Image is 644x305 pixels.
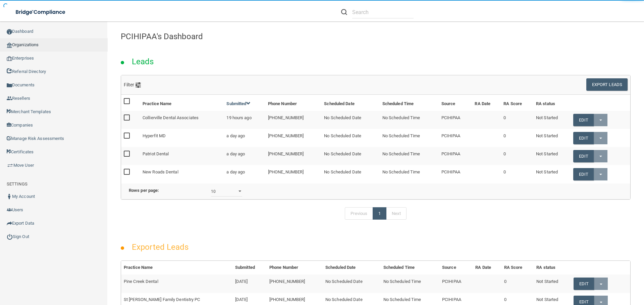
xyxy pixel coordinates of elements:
th: RA status [533,95,571,111]
button: Export Leads [586,78,628,91]
img: icon-filter@2x.21656d0b.png [136,82,141,88]
img: organization-icon.f8decf85.png [7,43,12,48]
a: Edit [573,168,594,180]
td: a day ago [224,165,265,183]
img: icon-users.e205127d.png [7,207,12,213]
th: Submitted [232,261,267,275]
td: 0 [501,147,533,165]
td: PCIHIPAA [439,129,472,147]
img: ic_reseller.de258add.png [7,96,12,101]
td: PCIHIPAA [439,147,472,165]
td: No Scheduled Date [321,165,379,183]
a: Edit [573,132,594,144]
td: Pine Creek Dental [121,275,232,293]
th: Practice Name [140,95,224,111]
th: Scheduled Time [380,95,439,111]
img: ic_power_dark.7ecde6b1.png [7,234,13,240]
a: Edit [573,114,594,126]
td: a day ago [224,147,265,165]
h2: Leads [125,52,161,71]
th: RA Date [473,261,501,275]
td: Patriot Dental [140,147,224,165]
td: No Scheduled Date [321,111,379,129]
h2: Exported Leads [125,238,195,256]
td: Collierville Dental Associates [140,111,224,129]
a: Submitted [226,101,251,106]
td: Not Started [533,165,571,183]
th: Scheduled Time [381,261,439,275]
td: 19 hours ago [224,111,265,129]
td: Hyperfit MD [140,129,224,147]
td: PCIHIPAA [439,165,472,183]
td: No Scheduled Date [321,129,379,147]
img: ic_user_dark.df1a06c3.png [7,194,12,199]
th: Scheduled Date [323,261,381,275]
img: enterprise.0d942306.png [7,56,12,61]
th: Scheduled Date [321,95,379,111]
td: 0 [501,111,533,129]
h4: PCIHIPAA's Dashboard [121,32,631,41]
th: RA Score [501,95,533,111]
td: No Scheduled Time [380,147,439,165]
td: Not Started [533,129,571,147]
td: No Scheduled Time [380,165,439,183]
td: PCIHIPAA [439,111,472,129]
td: 0 [501,129,533,147]
span: Filter [124,82,141,87]
img: icon-documents.8dae5593.png [7,83,12,88]
td: 0 [501,275,534,293]
img: ic-search.3b580494.png [341,9,347,15]
th: Source [439,261,473,275]
input: Search [352,6,414,18]
th: RA Score [501,261,534,275]
img: briefcase.64adab9b.png [7,162,13,169]
td: Not Started [533,111,571,129]
td: No Scheduled Time [380,129,439,147]
th: Source [439,95,472,111]
a: Next [386,207,406,220]
td: PCIHIPAA [439,275,473,293]
td: [PHONE_NUMBER] [265,111,321,129]
img: icon-export.b9366987.png [7,221,12,226]
th: Phone Number [265,95,321,111]
a: Edit [573,150,594,162]
a: 1 [373,207,386,220]
th: Phone Number [267,261,323,275]
td: [DATE] [232,275,267,293]
td: [PHONE_NUMBER] [265,147,321,165]
td: No Scheduled Date [323,275,381,293]
th: Practice Name [121,261,232,275]
td: New Roads Dental [140,165,224,183]
td: No Scheduled Time [380,111,439,129]
td: 0 [501,165,533,183]
td: No Scheduled Time [381,275,439,293]
td: Not Started [533,147,571,165]
b: Rows per page: [129,188,159,193]
th: RA status [534,261,571,275]
td: a day ago [224,129,265,147]
th: RA Date [472,95,501,111]
td: No Scheduled Date [321,147,379,165]
img: ic_dashboard_dark.d01f4a41.png [7,29,12,34]
td: Not Started [534,275,571,293]
td: [PHONE_NUMBER] [265,165,321,183]
img: bridge_compliance_login_screen.278c3ca4.svg [10,5,72,19]
a: Previous [345,207,373,220]
td: [PHONE_NUMBER] [267,275,323,293]
a: Edit [574,278,594,290]
td: [PHONE_NUMBER] [265,129,321,147]
label: SETTINGS [7,180,28,188]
